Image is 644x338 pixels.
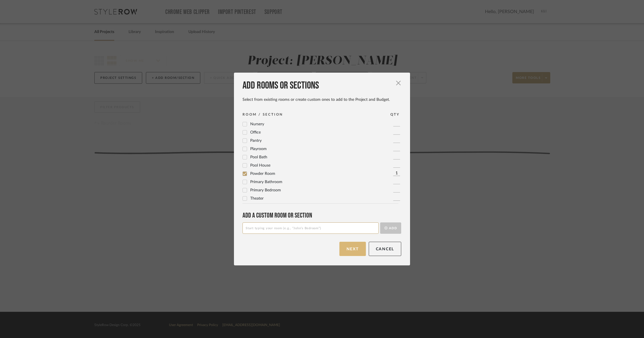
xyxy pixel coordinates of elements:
[242,112,283,117] div: ROOM / SECTION
[250,130,261,134] span: Office
[242,79,401,92] div: Add rooms or sections
[250,155,267,159] span: Pool Bath
[242,222,379,234] input: Start typing your room (e.g., “John’s Bedroom”)
[380,222,401,234] button: Add
[250,122,264,126] span: Nursery
[250,180,282,184] span: Primary Bathroom
[242,97,401,102] div: Select from existing rooms or create custom ones to add to the Project and Budget.
[390,112,400,117] div: QTY
[242,211,401,220] div: Add a Custom room or Section
[339,242,366,256] button: Next
[250,139,262,143] span: Pantry
[250,196,264,200] span: Theater
[250,172,275,176] span: Powder Room
[250,147,267,151] span: Playroom
[250,188,281,192] span: Primary Bedroom
[250,163,270,167] span: Pool House
[369,242,402,256] button: Cancel
[393,77,404,89] button: Close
